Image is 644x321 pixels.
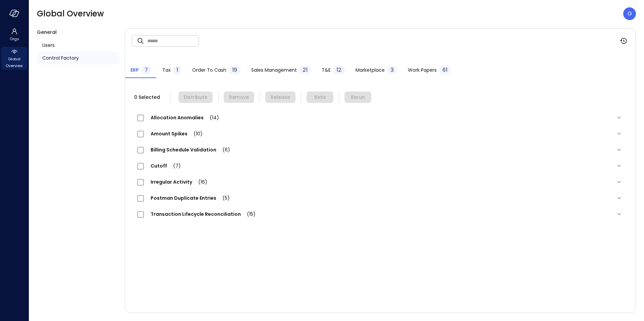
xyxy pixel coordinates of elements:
[232,66,237,74] span: 19
[144,163,187,169] span: Cutoff
[37,29,57,36] span: General
[42,42,55,49] span: Users
[241,211,256,217] span: (15)
[408,66,437,74] span: Work Papers
[37,52,119,64] a: Control Factory
[187,130,203,137] span: (10)
[10,36,19,42] span: Orgs
[144,146,237,153] span: Billing Schedule Validation
[132,206,629,222] div: Transaction Lifecycle Reconciliation(15)
[1,27,27,43] div: Orgs
[4,56,24,69] span: Global Overview
[132,110,629,126] div: Allocation Anomalies(14)
[144,130,209,137] span: Amount Spikes
[132,190,629,206] div: Postman Duplicate Entries(5)
[42,54,79,62] span: Control Factory
[322,66,331,74] span: T&E
[144,195,236,201] span: Postman Duplicate Entries
[162,66,171,74] span: Tax
[176,66,178,74] span: 1
[1,47,27,70] div: Global Overview
[216,146,230,153] span: (6)
[132,174,629,190] div: Irregular Activity(16)
[216,195,230,201] span: (5)
[356,66,385,74] span: Marketplace
[132,158,629,174] div: Cutoff(7)
[390,66,394,74] span: 3
[37,39,119,52] a: Users
[623,7,636,20] div: Guy Zilberberg
[251,66,297,74] span: Sales Management
[37,8,104,19] span: Global Overview
[144,211,262,217] span: Transaction Lifecycle Reconciliation
[132,126,629,142] div: Amount Spikes(10)
[145,66,148,74] span: 7
[442,66,447,74] span: 61
[132,93,162,101] span: 0 Selected
[144,179,214,185] span: Irregular Activity
[303,66,308,74] span: 21
[167,163,181,169] span: (7)
[628,10,632,18] p: G
[204,114,219,121] span: (14)
[336,66,341,74] span: 12
[130,66,139,74] span: ERP
[144,114,226,121] span: Allocation Anomalies
[192,179,207,185] span: (16)
[132,142,629,158] div: Billing Schedule Validation(6)
[192,66,226,74] span: Order to Cash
